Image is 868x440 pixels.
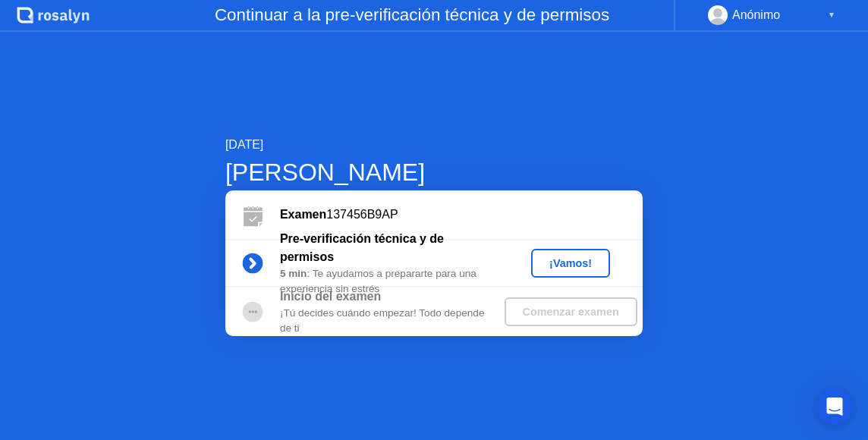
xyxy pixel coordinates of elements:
[280,268,307,279] b: 5 min
[505,297,637,326] button: Comenzar examen
[280,306,498,337] div: ¡Tú decides cuándo empezar! Todo depende de ti
[828,5,835,25] div: ▼
[816,388,853,425] div: Open Intercom Messenger
[280,266,498,297] div: : Te ayudamos a prepararte para una experiencia sin estrés
[225,136,643,154] div: [DATE]
[280,206,643,224] div: 137456B9AP
[280,208,326,221] b: Examen
[531,249,610,278] button: ¡Vamos!
[732,5,780,25] div: Anónimo
[280,232,444,263] b: Pre-verificación técnica y de permisos
[511,306,631,318] div: Comenzar examen
[537,257,604,269] div: ¡Vamos!
[225,154,643,190] div: [PERSON_NAME]
[280,290,381,303] b: Inicio del examen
